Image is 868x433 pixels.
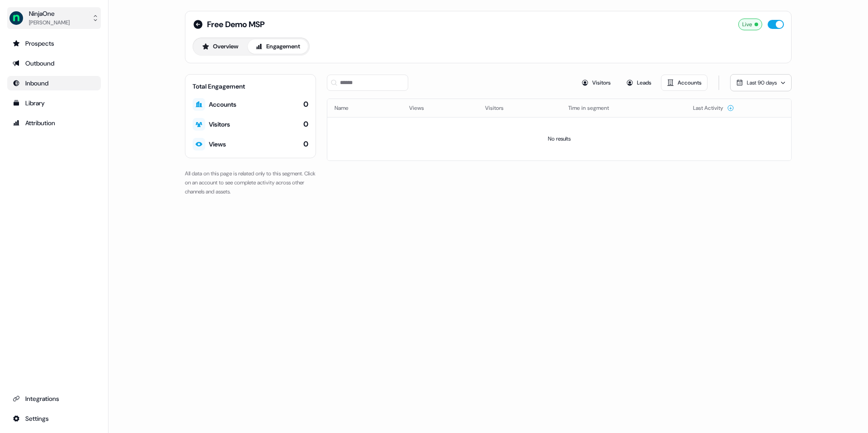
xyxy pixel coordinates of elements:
[303,119,308,129] div: 0
[13,118,95,127] div: Attribution
[7,96,101,110] a: Go to templates
[303,139,308,149] div: 0
[185,169,316,196] p: All data on this page is related only to this segment. Click on an account to see complete activi...
[7,36,101,51] a: Go to prospects
[7,391,101,406] a: Go to integrations
[209,120,230,129] div: Visitors
[7,76,101,90] a: Go to Inbound
[738,19,762,30] div: Live
[661,75,708,91] button: Accounts
[327,117,791,160] td: No results
[29,9,70,18] div: NinjaOne
[13,99,95,108] div: Library
[747,79,777,86] span: Last 90 days
[576,75,617,91] button: Visitors
[13,414,95,423] div: Settings
[730,74,792,91] button: Last 90 days
[13,59,95,68] div: Outbound
[7,7,101,29] button: NinjaOne[PERSON_NAME]
[620,75,657,91] button: Leads
[7,411,101,426] a: Go to integrations
[335,100,359,116] button: Name
[7,116,101,130] a: Go to attribution
[7,56,101,71] a: Go to outbound experience
[303,99,308,109] div: 0
[568,100,620,116] button: Time in segment
[485,100,514,116] button: Visitors
[13,39,95,48] div: Prospects
[248,39,308,54] button: Engagement
[409,100,435,116] button: Views
[13,79,95,88] div: Inbound
[207,19,265,30] span: Free Demo MSP
[693,100,734,116] button: Last Activity
[13,394,95,403] div: Integrations
[209,140,226,149] div: Views
[193,82,308,91] div: Total Engagement
[194,39,246,54] button: Overview
[209,100,236,109] div: Accounts
[29,18,70,27] div: [PERSON_NAME]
